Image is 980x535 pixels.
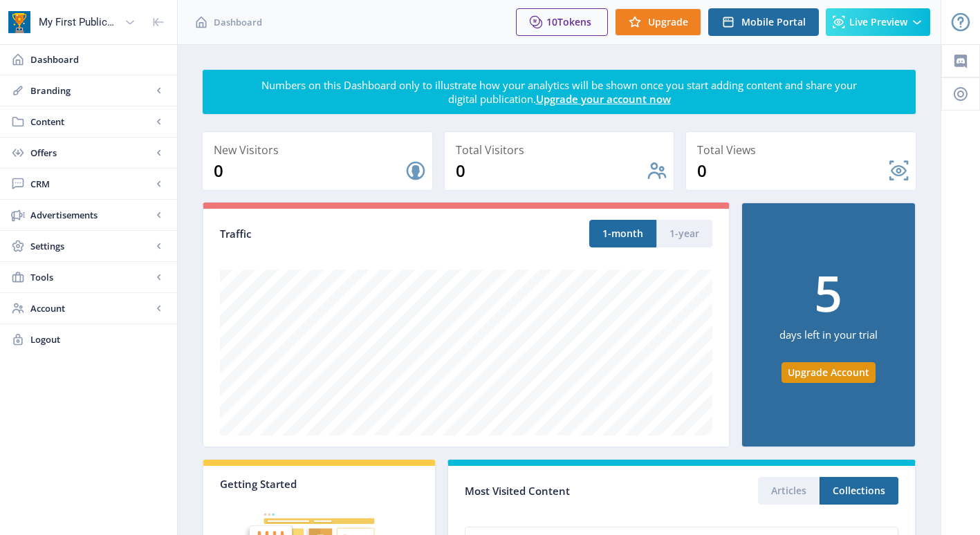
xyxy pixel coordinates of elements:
button: Articles [758,477,820,505]
div: 5 [814,267,842,317]
span: Live Preview [849,17,907,28]
button: 10Tokens [516,8,608,36]
span: Settings [30,239,152,253]
div: Total Views [697,140,910,160]
span: Mobile Portal [741,17,806,28]
span: Dashboard [214,15,262,29]
span: Account [30,301,152,315]
button: Mobile Portal [708,8,819,36]
div: days left in your trial [779,317,878,362]
button: Upgrade [615,8,701,36]
div: Total Visitors [456,140,669,160]
div: Getting Started [220,477,418,491]
button: Live Preview [826,8,930,36]
div: Numbers on this Dashboard only to illustrate how your analytics will be shown once you start addi... [261,78,858,106]
div: Most Visited Content [465,480,681,502]
span: Tools [30,270,152,284]
a: Upgrade your account now [536,92,671,106]
button: Collections [820,477,898,505]
button: 1-month [589,220,656,247]
button: 1-year [656,220,712,247]
button: Upgrade Account [782,362,876,383]
div: 0 [697,160,888,182]
span: Branding [30,84,152,97]
div: My First Publication [39,7,119,37]
span: Content [30,115,152,129]
span: Tokens [557,15,591,28]
div: 0 [456,160,647,182]
span: Offers [30,146,152,160]
span: Dashboard [30,53,166,66]
span: Upgrade [648,17,688,28]
div: New Visitors [214,140,427,160]
img: app-icon.png [8,11,30,33]
span: CRM [30,177,152,191]
span: Advertisements [30,208,152,222]
span: Logout [30,332,166,346]
div: 0 [214,160,405,182]
div: Traffic [220,226,466,242]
